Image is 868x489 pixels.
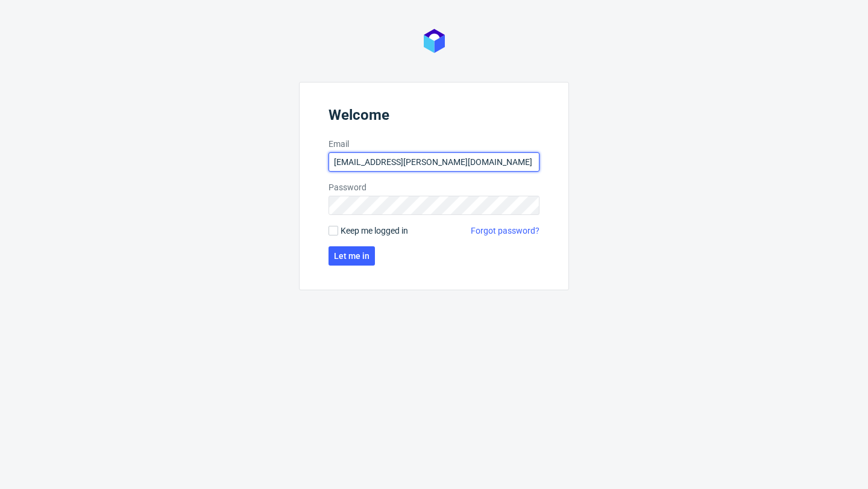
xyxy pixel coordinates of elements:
[471,225,539,237] a: Forgot password?
[341,225,408,237] span: Keep me logged in
[329,152,539,172] input: you@youremail.com
[329,246,375,266] button: Let me in
[329,107,539,128] header: Welcome
[329,181,539,193] label: Password
[329,138,539,150] label: Email
[334,252,370,260] span: Let me in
